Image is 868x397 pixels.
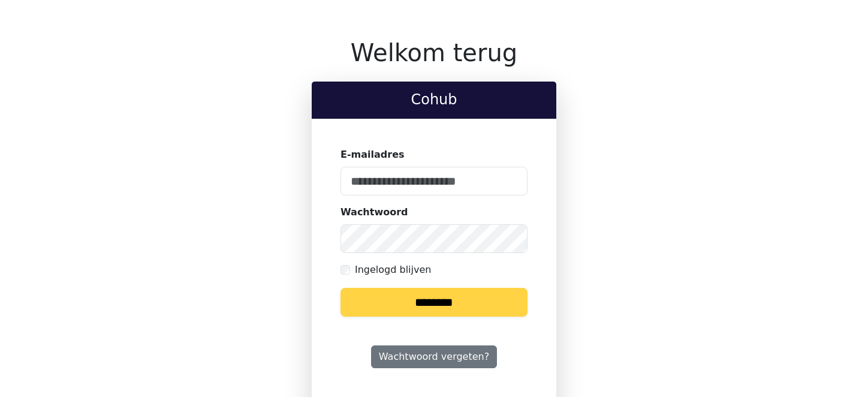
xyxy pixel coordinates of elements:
h1: Welkom terug [312,38,556,67]
label: Ingelogd blijven [355,263,431,277]
h2: Cohub [321,91,547,109]
label: E-mailadres [340,148,405,162]
a: Wachtwoord vergeten? [371,345,497,368]
label: Wachtwoord [340,205,408,219]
